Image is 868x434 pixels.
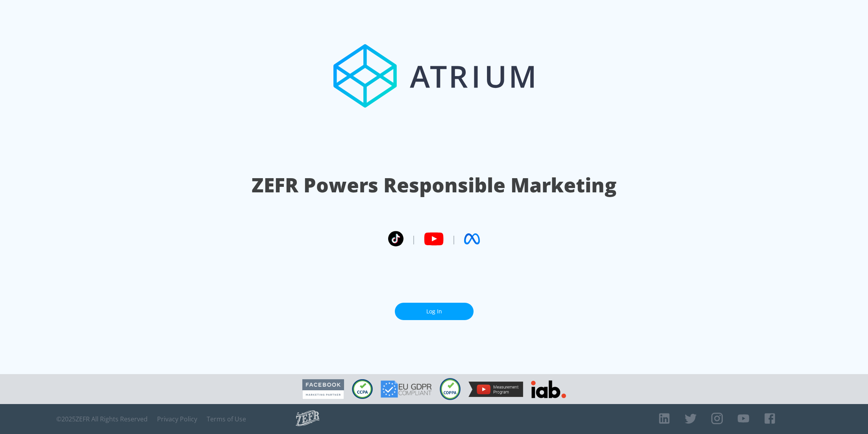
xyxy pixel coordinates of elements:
span: | [452,233,456,245]
img: GDPR Compliant [381,380,432,398]
img: COPPA Compliant [440,378,461,400]
span: © 2025 ZEFR All Rights Reserved [56,415,148,423]
img: IAB [531,380,566,398]
img: CCPA Compliant [352,379,373,399]
img: YouTube Measurement Program [468,382,523,397]
a: Log In [395,303,474,320]
a: Privacy Policy [157,415,197,423]
a: Terms of Use [207,415,246,423]
img: Facebook Marketing Partner [302,379,344,399]
h1: ZEFR Powers Responsible Marketing [252,171,616,199]
span: | [411,233,416,245]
